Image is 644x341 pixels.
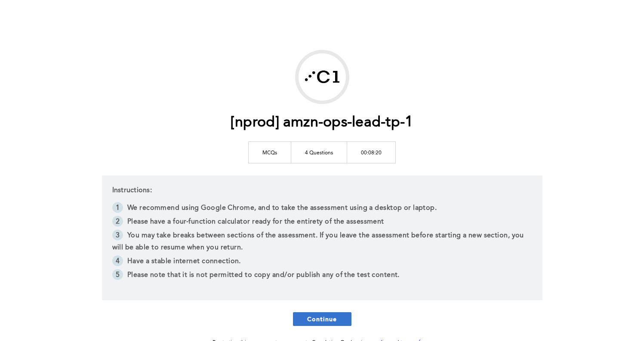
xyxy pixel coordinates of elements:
li: You may take breaks between sections of the assessment. If you leave the assessment before starti... [112,230,532,255]
td: 00:08:20 [347,141,396,163]
li: Please note that it is not permitted to copy and/or publish any of the test content. [112,269,532,283]
li: Please have a four-function calculator ready for the entirety of the assessment [112,216,532,230]
li: Have a stable internet connection. [112,255,532,269]
td: MCQs [249,141,291,163]
div: Instructions: [102,175,542,300]
img: Correlation One [299,53,346,101]
span: Continue [307,315,337,323]
h1: [nprod] amzn-ops-lead-tp-1 [231,114,413,132]
li: We recommend using Google Chrome, and to take the assessment using a desktop or laptop. [112,202,532,216]
button: Continue [293,312,351,326]
td: 4 Questions [291,141,347,163]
